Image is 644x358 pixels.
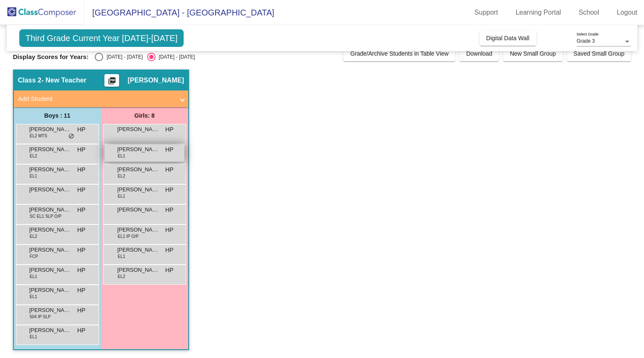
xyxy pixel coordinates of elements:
[18,76,42,85] span: Class 2
[29,286,71,294] span: [PERSON_NAME]
[29,306,71,314] span: [PERSON_NAME]
[117,206,159,214] span: [PERSON_NAME]
[350,50,449,57] span: Grade/Archive Students in Table View
[466,50,492,57] span: Download
[77,125,85,134] span: HP
[77,226,85,234] span: HP
[165,125,173,134] span: HP
[165,266,173,275] span: HP
[509,6,568,19] a: Learning Portal
[118,173,125,179] span: EL2
[30,153,37,159] span: EL2
[77,246,85,255] span: HP
[29,246,71,254] span: [PERSON_NAME]
[30,294,37,300] span: EL1
[77,206,85,214] span: HP
[29,165,71,174] span: [PERSON_NAME]
[30,314,51,320] span: 504 IP SLP
[68,133,74,140] span: do_not_disturb_alt
[29,185,71,194] span: [PERSON_NAME]
[156,53,195,61] div: [DATE] - [DATE]
[19,29,184,47] span: Third Grade Current Year [DATE]-[DATE]
[574,50,624,57] span: Saved Small Group
[117,226,159,234] span: [PERSON_NAME]
[503,46,563,61] button: New Small Group
[510,50,556,57] span: New Small Group
[165,165,173,174] span: HP
[13,53,89,61] span: Display Scores for Years:
[117,125,159,134] span: [PERSON_NAME]
[572,6,606,19] a: School
[165,206,173,214] span: HP
[29,266,71,274] span: [PERSON_NAME]
[77,185,85,194] span: HP
[30,273,37,280] span: EL1
[576,38,595,44] span: Grade 3
[30,133,47,139] span: EL2 MTS
[486,35,530,41] span: Digital Data Wall
[567,46,631,61] button: Saved Small Group
[18,94,174,104] mat-panel-title: Add Student
[117,185,159,194] span: [PERSON_NAME]
[460,46,499,61] button: Download
[117,165,159,174] span: [PERSON_NAME]
[104,74,119,87] button: Print Students Details
[118,153,125,159] span: EL1
[95,53,195,61] mat-radio-group: Select an option
[118,193,125,199] span: EL1
[127,76,184,85] span: [PERSON_NAME]
[30,213,62,219] span: SC EL1 SLP O/P
[118,273,125,280] span: EL2
[165,145,173,154] span: HP
[30,173,37,179] span: EL1
[610,6,644,19] a: Logout
[103,53,143,61] div: [DATE] - [DATE]
[14,107,101,124] div: Boys : 11
[42,76,86,85] span: - New Teacher
[77,266,85,275] span: HP
[165,226,173,234] span: HP
[29,145,71,154] span: [PERSON_NAME]
[165,185,173,194] span: HP
[118,233,139,240] span: EL1 IP O/P
[29,326,71,335] span: [PERSON_NAME]
[117,145,159,154] span: [PERSON_NAME]
[30,253,38,260] span: FCP
[29,226,71,234] span: [PERSON_NAME]
[30,334,37,340] span: EL1
[107,77,117,88] mat-icon: picture_as_pdf
[77,286,85,295] span: HP
[77,306,85,315] span: HP
[77,326,85,335] span: HP
[29,206,71,214] span: [PERSON_NAME]
[343,46,455,61] button: Grade/Archive Students in Table View
[77,145,85,154] span: HP
[77,165,85,174] span: HP
[14,90,188,107] mat-expansion-panel-header: Add Student
[84,6,274,19] span: [GEOGRAPHIC_DATA] - [GEOGRAPHIC_DATA]
[30,233,37,240] span: EL2
[29,125,71,134] span: [PERSON_NAME]
[118,253,125,260] span: EL1
[468,6,505,19] a: Support
[117,246,159,254] span: [PERSON_NAME]
[101,107,188,124] div: Girls: 8
[480,31,536,46] button: Digital Data Wall
[165,246,173,255] span: HP
[117,266,159,274] span: [PERSON_NAME]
